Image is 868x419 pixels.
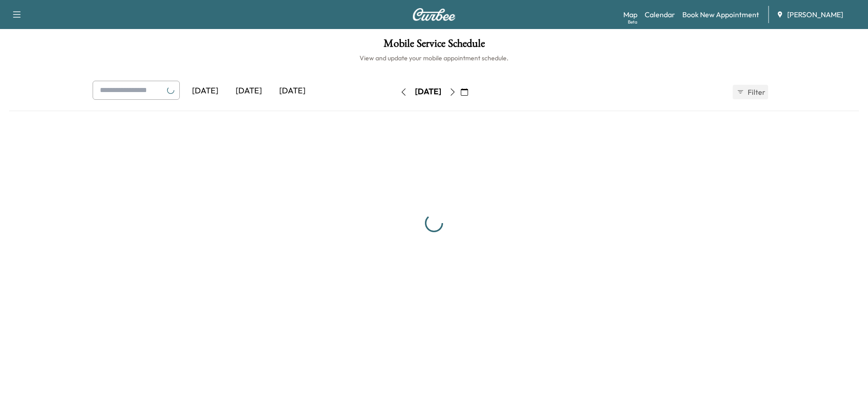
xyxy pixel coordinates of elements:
[748,87,764,97] span: Filter
[733,85,768,99] button: Filter
[9,54,859,63] h6: View and update your mobile appointment schedule.
[183,81,227,102] div: [DATE]
[623,9,637,20] a: MapBeta
[628,19,637,25] div: Beta
[682,9,759,20] a: Book New Appointment
[645,9,675,20] a: Calendar
[787,9,843,20] span: [PERSON_NAME]
[412,8,456,21] img: Curbee Logo
[9,38,859,54] h1: Mobile Service Schedule
[227,81,271,102] div: [DATE]
[271,81,314,102] div: [DATE]
[415,86,441,97] div: [DATE]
